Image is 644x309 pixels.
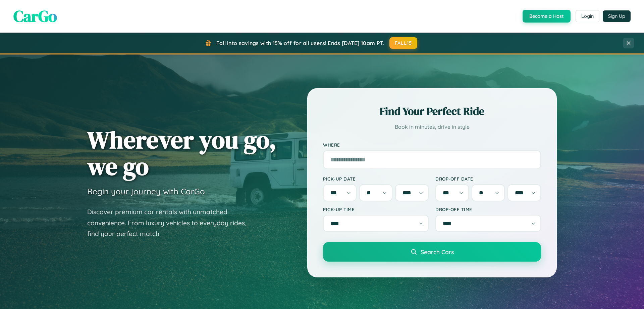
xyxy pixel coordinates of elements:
h2: Find Your Perfect Ride [323,104,541,119]
h1: Wherever you go, we go [87,126,276,180]
p: Discover premium car rentals with unmatched convenience. From luxury vehicles to everyday rides, ... [87,206,255,239]
label: Drop-off Time [435,206,541,212]
button: Search Cars [323,242,541,262]
button: Become a Host [523,10,571,23]
span: Search Cars [421,248,454,256]
h3: Begin your journey with CarGo [87,186,205,196]
p: Book in minutes, drive in style [323,122,541,132]
label: Pick-up Time [323,206,429,212]
button: FALL15 [389,37,418,49]
span: CarGo [13,5,57,27]
span: Fall into savings with 15% off for all users! Ends [DATE] 10am PT. [216,40,384,46]
button: Sign Up [603,10,631,22]
label: Drop-off Date [435,176,541,182]
label: Pick-up Date [323,176,429,182]
label: Where [323,142,541,148]
button: Login [576,10,599,22]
